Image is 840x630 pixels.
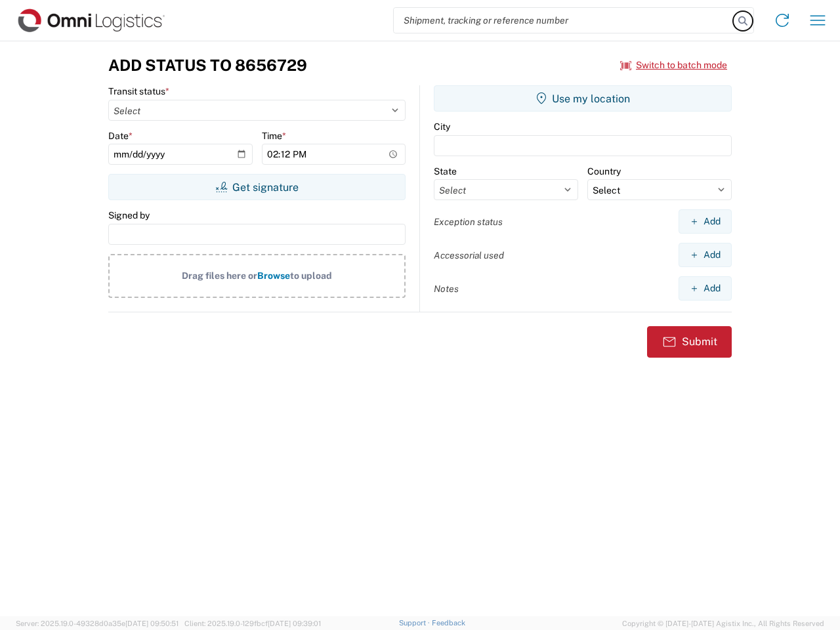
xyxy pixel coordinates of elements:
[262,130,286,142] label: Time
[108,209,150,221] label: Signed by
[182,270,257,281] span: Drag files here or
[434,165,457,177] label: State
[394,8,734,33] input: Shipment, tracking or reference number
[257,270,290,281] span: Browse
[434,85,732,112] button: Use my location
[647,326,732,358] button: Submit
[125,619,178,627] span: [DATE] 09:50:51
[108,130,133,142] label: Date
[434,216,503,228] label: Exception status
[434,121,450,133] label: City
[679,276,732,301] button: Add
[290,270,332,281] span: to upload
[268,619,321,627] span: [DATE] 09:39:01
[587,165,621,177] label: Country
[108,56,307,75] h3: Add Status to 8656729
[108,174,406,200] button: Get signature
[679,209,732,234] button: Add
[108,85,169,97] label: Transit status
[434,249,504,261] label: Accessorial used
[432,619,465,627] a: Feedback
[679,243,732,267] button: Add
[16,619,178,627] span: Server: 2025.19.0-49328d0a35e
[434,283,459,295] label: Notes
[399,619,432,627] a: Support
[622,618,824,629] span: Copyright © [DATE]-[DATE] Agistix Inc., All Rights Reserved
[184,619,321,627] span: Client: 2025.19.0-129fbcf
[620,54,727,76] button: Switch to batch mode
